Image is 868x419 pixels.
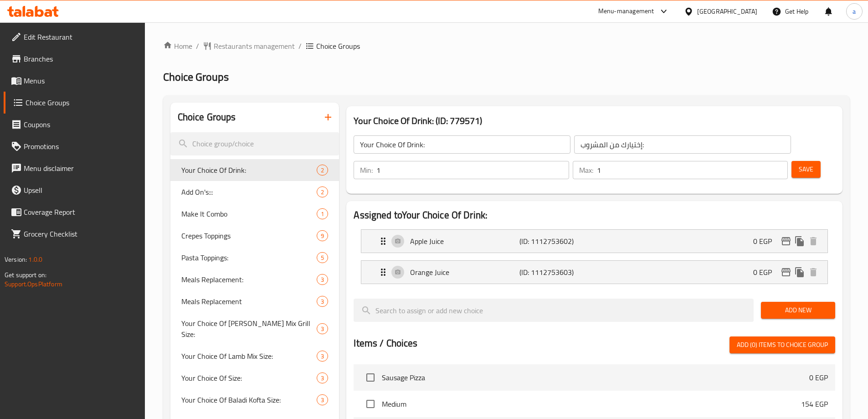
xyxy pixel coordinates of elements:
p: Apple Juice [410,236,519,247]
p: Orange Juice [410,267,519,278]
p: 0 EGP [809,372,828,383]
div: Expand [361,261,827,284]
h2: Assigned to Your Choice Of Drink: [354,208,835,222]
span: Select choice [361,368,380,387]
span: 9 [317,232,328,240]
div: Choices [317,208,328,219]
span: Your Choice Of Drink: [181,165,317,176]
span: Select choice [361,394,380,414]
a: Support.OpsPlatform [5,278,62,290]
p: Max: [579,165,593,176]
div: Your Choice Of Drink:2 [170,159,339,181]
nav: breadcrumb [163,41,850,52]
div: Choices [317,394,328,405]
span: Choice Groups [163,67,229,87]
div: Pasta Toppings:5 [170,247,339,269]
span: 3 [317,297,328,306]
div: Choices [317,252,328,263]
a: Branches [4,48,145,70]
span: 5 [317,253,328,262]
div: Your Choice Of Baladi Kofta Size:3 [170,389,339,411]
div: Your Choice Of Size:3 [170,367,339,389]
span: Medium [382,398,801,409]
h2: Items / Choices [354,336,417,350]
p: (ID: 1112753602) [519,236,592,247]
p: 154 EGP [801,398,828,409]
div: Choices [317,323,328,334]
a: Grocery Checklist [4,223,145,245]
div: Choices [317,165,328,176]
span: Edit Restaurant [24,31,138,42]
span: Coupons [24,119,138,130]
button: Save [791,161,821,178]
p: 0 EGP [753,267,779,278]
span: 2 [317,166,328,175]
span: Menus [24,75,138,86]
span: 3 [317,352,328,361]
button: edit [779,265,793,279]
span: a [853,6,856,16]
span: Save [799,164,813,175]
span: Meals Replacement [181,296,317,307]
input: search [354,299,754,322]
button: duplicate [793,234,806,248]
div: Menu-management [598,6,654,17]
p: (ID: 1112753603) [519,267,592,278]
span: Add (0) items to choice group [737,339,828,351]
div: Expand [361,230,827,253]
a: Upsell [4,179,145,201]
span: Your Choice Of Lamb Mix Size: [181,351,317,362]
a: Edit Restaurant [4,26,145,48]
span: 3 [317,325,328,333]
span: Promotions [24,141,138,152]
a: Home [163,41,192,52]
div: Make It Combo1 [170,203,339,225]
a: Promotions [4,135,145,157]
div: Meals Replacement3 [170,290,339,312]
h2: Choice Groups [178,110,236,124]
span: Crepes Toppings [181,230,317,241]
p: Min: [360,165,373,176]
a: Menus [4,70,145,92]
span: 3 [317,275,328,284]
span: Meals Replacement: [181,274,317,285]
div: Choices [317,372,328,383]
span: 2 [317,188,328,197]
a: Restaurants management [203,41,295,52]
button: edit [779,234,793,248]
span: Coverage Report [24,207,138,217]
span: Your Choice Of [PERSON_NAME] Mix Grill Size: [181,318,317,340]
a: Coupons [4,114,145,135]
div: Choices [317,274,328,285]
button: delete [806,234,820,248]
div: Choices [317,296,328,307]
div: Your Choice Of Lamb Mix Size:3 [170,345,339,367]
span: 1.0.0 [28,253,42,265]
div: Add On's:::2 [170,181,339,203]
span: Your Choice Of Baladi Kofta Size: [181,394,317,405]
button: duplicate [793,265,806,279]
li: Expand [354,226,835,257]
p: 0 EGP [753,236,779,247]
span: Version: [5,253,27,265]
span: Choice Groups [316,41,360,52]
span: Choice Groups [26,97,138,108]
div: Choices [317,186,328,197]
span: Add On's::: [181,186,317,197]
span: 3 [317,396,328,404]
div: Crepes Toppings9 [170,225,339,247]
button: Add New [761,302,835,319]
button: Add (0) items to choice group [729,336,835,353]
span: Pasta Toppings: [181,252,317,263]
li: / [298,41,302,52]
li: Expand [354,257,835,288]
span: 3 [317,374,328,383]
div: Meals Replacement:3 [170,269,339,290]
span: Get support on: [5,269,46,281]
span: Branches [24,53,138,64]
a: Menu disclaimer [4,157,145,179]
span: Upsell [24,185,138,196]
span: Restaurants management [214,41,295,52]
div: [GEOGRAPHIC_DATA] [697,6,757,16]
span: Your Choice Of Size: [181,372,317,383]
